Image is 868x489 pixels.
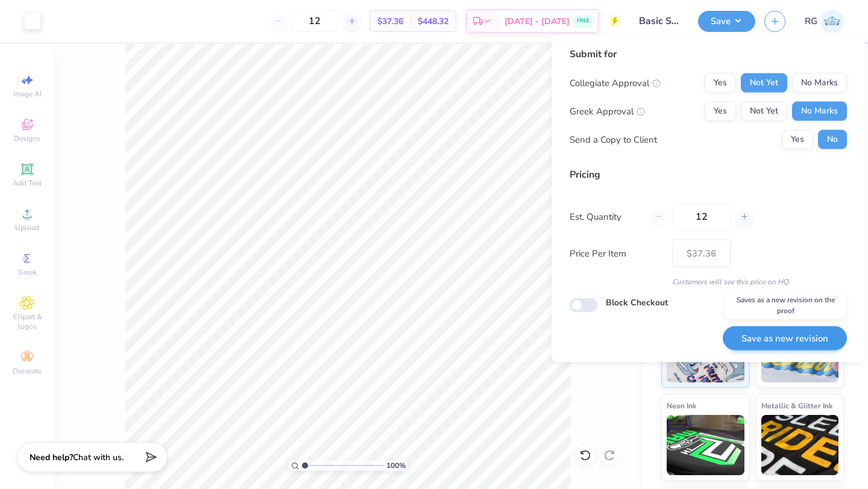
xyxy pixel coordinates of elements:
[505,15,570,28] span: [DATE] - [DATE]
[818,130,847,149] button: No
[570,210,641,223] label: Est. Quantity
[705,102,736,121] button: Yes
[741,73,787,93] button: Not Yet
[667,399,696,412] span: Neon Ink
[14,134,40,143] span: Designs
[667,415,744,475] img: Neon Ink
[377,15,403,28] span: $37.36
[698,11,755,32] button: Save
[741,102,787,121] button: Not Yet
[805,14,817,28] span: RG
[15,223,39,232] span: Upload
[725,291,846,319] div: Saves as a new revision on the proof
[820,10,844,33] img: Riddhi Gattani
[630,9,689,33] input: Untitled Design
[13,178,42,188] span: Add Text
[577,17,590,25] span: FREE
[570,246,663,260] label: Price Per Item
[570,276,847,287] div: Customers will see this price on HQ.
[792,73,847,93] button: No Marks
[13,89,42,99] span: Image AI
[291,10,338,32] input: – –
[705,73,736,93] button: Yes
[570,104,645,118] div: Greek Approval
[570,132,657,146] div: Send a Copy to Client
[606,296,668,309] label: Block Checkout
[792,102,847,121] button: No Marks
[782,130,813,149] button: Yes
[6,312,48,331] span: Clipart & logos
[761,399,832,412] span: Metallic & Glitter Ink
[570,47,847,61] div: Submit for
[672,203,731,231] input: – –
[805,10,844,33] a: RG
[570,76,661,90] div: Collegiate Approval
[73,452,124,463] span: Chat with us.
[418,15,448,28] span: $448.32
[386,460,406,471] span: 100 %
[30,452,73,463] strong: Need help?
[723,326,847,350] button: Save as new revision
[570,167,847,182] div: Pricing
[761,415,839,475] img: Metallic & Glitter Ink
[18,267,37,277] span: Greek
[13,366,42,376] span: Decorate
